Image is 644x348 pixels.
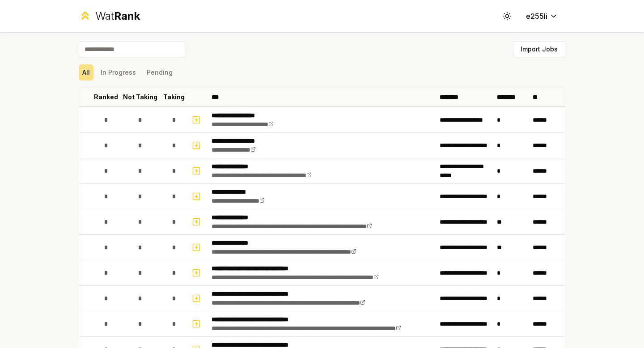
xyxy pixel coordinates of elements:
button: e255li [519,8,565,24]
p: Ranked [94,93,118,102]
div: Wat [95,9,140,23]
button: Pending [143,64,176,81]
button: Import Jobs [513,41,565,57]
button: All [79,64,93,81]
a: WatRank [79,9,140,23]
span: e255li [526,11,547,21]
p: Taking [163,93,185,102]
button: In Progress [97,64,140,81]
p: Not Taking [123,93,157,102]
span: Rank [114,9,140,22]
